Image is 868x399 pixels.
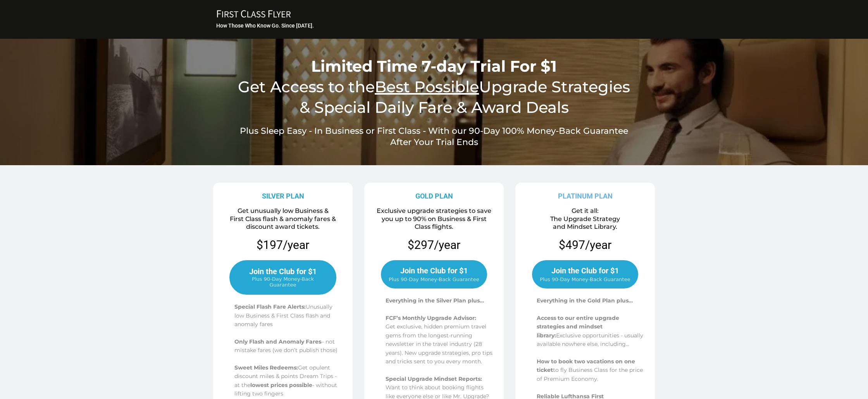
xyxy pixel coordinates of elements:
[537,314,619,339] span: Access to our entire upgrade strategies and mindset library:
[234,303,306,310] span: Special Flash Fare Alerts:
[216,237,350,252] p: $197/year
[250,382,312,389] span: lowest prices possible
[238,276,328,288] span: Plus 90-Day Money-Back Guarantee
[386,375,482,382] span: Special Upgrade Mindset Reports:
[311,57,557,76] span: Limited Time 7-day Trial For $1
[537,366,643,382] span: to fly Business Class for the price of Premium Economy.
[216,22,653,29] h3: How Those Who Know Go. Since [DATE].
[249,267,317,276] span: Join the Club for $1
[390,137,478,147] span: After Your Trial Ends
[240,126,628,136] span: Plus Sleep Easy - In Business or First Class - With our 90-Day 100% Money-Back Guarantee
[238,77,630,96] span: Get Access to the Upgrade Strategies
[553,223,617,230] span: and Mindset Library.
[381,260,487,288] a: Join the Club for $1 Plus 90-Day Money-Back Guarantee
[375,77,479,96] u: Best Possible
[377,207,491,231] span: Exclusive upgrade strategies to save you up to 90% on Business & First Class flights.
[558,192,613,200] strong: PLATINUM PLAN
[234,338,321,345] span: Only Flash and Anomaly Fares
[537,332,643,347] span: Exclusive opportunities - usually available nowhere else, including...
[537,358,635,373] span: How to book two vacations on one ticket
[550,215,620,223] span: The Upgrade Strategy
[400,266,468,275] span: Join the Club for $1
[234,364,298,371] span: Sweet Miles Redeems:
[572,207,599,214] span: Get it all:
[234,303,332,328] span: Unusually low Business & First Class flash and anomaly fares
[386,323,493,365] span: Get exclusive, hidden premium travel gems from the longest-running newsletter in the travel indus...
[386,314,476,321] span: FCF’s Monthly Upgrade Advisor:
[389,276,479,282] span: Plus 90-Day Money-Back Guarantee
[230,215,336,231] span: First Class flash & anomaly fares & discount award tickets.
[540,276,630,282] span: Plus 90-Day Money-Back Guarantee
[408,237,460,252] p: $297/year
[262,192,304,200] strong: SILVER PLAN
[532,260,638,288] a: Join the Club for $1 Plus 90-Day Money-Back Guarantee
[551,266,619,275] span: Join the Club for $1
[234,364,337,389] span: Get opulent discount miles & points Dream Trips - at the
[559,237,611,252] p: $497/year
[415,192,453,200] strong: GOLD PLAN
[300,98,569,117] span: & Special Daily Fare & Award Deals
[229,260,336,295] a: Join the Club for $1 Plus 90-Day Money-Back Guarantee
[537,297,633,304] span: Everything in the Gold Plan plus…
[386,297,484,304] span: Everything in the Silver Plan plus…
[238,207,329,214] span: Get unusually low Business &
